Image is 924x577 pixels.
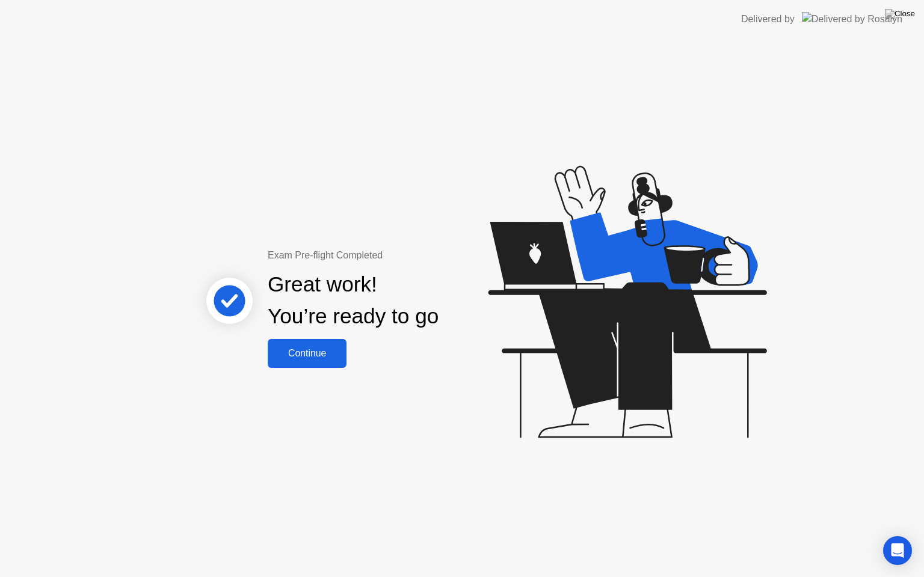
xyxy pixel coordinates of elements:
[268,339,346,368] button: Continue
[883,536,912,565] div: Open Intercom Messenger
[802,12,902,26] img: Delivered by Rosalyn
[741,12,795,26] div: Delivered by
[885,9,915,19] img: Close
[268,269,439,332] div: Great work! You’re ready to go
[268,248,516,263] div: Exam Pre-flight Completed
[271,348,343,359] div: Continue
